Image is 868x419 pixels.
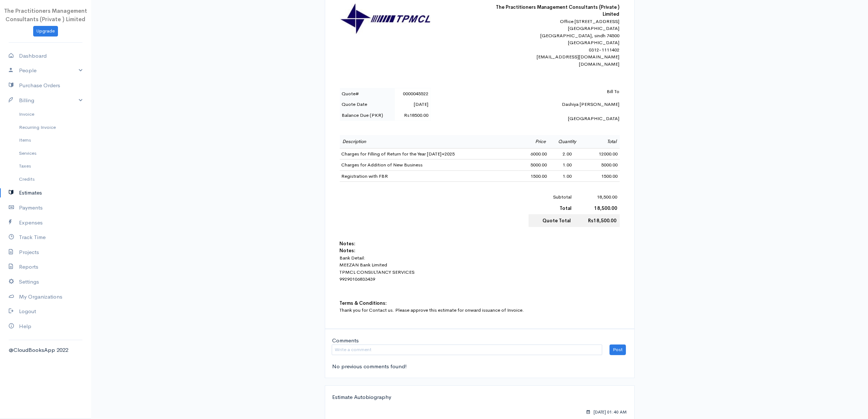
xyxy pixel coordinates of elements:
[340,170,518,182] td: Registration with FBR
[549,159,585,171] td: 1.00
[560,205,572,211] b: Total
[340,241,356,247] b: Notes:
[340,135,518,148] td: Description
[585,148,620,159] td: 12000.00
[549,148,585,159] td: 2.00
[518,159,549,171] td: 5000.00
[332,362,627,371] div: No previous comments found!
[395,99,431,110] td: [DATE]
[33,26,58,36] a: Upgrade
[587,409,627,415] div: [DATE] 01:40 AM
[332,345,603,355] input: Write a comment
[492,88,620,122] div: Dashiya [PERSON_NAME] [GEOGRAPHIC_DATA]
[574,214,620,227] td: Rs18,500.00
[610,345,626,355] button: Post
[332,393,627,401] div: Estimate Autobiography
[340,254,620,283] p: Bank Detail: MEEZAN Bank Limited TPMCL CONSULTANCY SERVICES 99290106833439
[340,300,387,306] b: Terms & Conditions:
[496,4,620,18] b: The Practitioners Management Consultants (Private ) Limited
[395,110,431,121] td: Rs18500.00
[595,205,618,211] b: 18,500.00
[9,346,82,354] div: @CloudBooksApp 2022
[585,135,620,148] td: Total
[549,135,585,148] td: Quantity
[395,88,431,99] td: 0000045522
[340,99,395,110] td: Quote Date
[518,170,549,182] td: 1500.00
[4,7,87,23] span: The Practitioners Management Consultants (Private ) Limited
[518,148,549,159] td: 6000.00
[340,159,518,171] td: Charges for Addition of New Business
[492,18,620,68] div: Office [STREET_ADDRESS] [GEOGRAPHIC_DATA] [GEOGRAPHIC_DATA], sindh 74500 [GEOGRAPHIC_DATA] 0312-1...
[529,191,574,203] td: Subtotal
[340,88,395,99] td: Quote#
[585,159,620,171] td: 5000.00
[549,170,585,182] td: 1.00
[529,214,574,227] td: Quote Total
[340,307,524,313] span: Thank you for Contact us. Please approve this estimate for onward issuance of Invoice.
[585,170,620,182] td: 1500.00
[340,247,356,254] b: Notes:
[340,148,518,159] td: Charges for Filling of Return for the Year [DATE]+2025
[518,135,549,148] td: Price
[574,191,620,203] td: 18,500.00
[340,4,431,35] img: logo-30862.jpg
[492,88,620,95] p: Bill To
[340,110,395,121] td: Balance Due (PKR)
[332,337,627,345] div: Comments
